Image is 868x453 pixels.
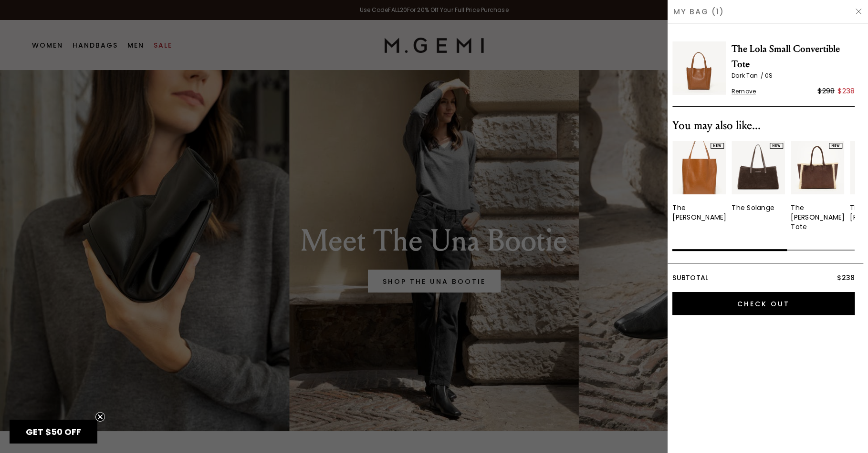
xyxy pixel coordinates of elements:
div: NEW [829,143,842,149]
div: The [PERSON_NAME] [672,203,726,222]
span: $238 [837,273,855,282]
div: You may also like... [672,118,855,133]
div: NEW [770,143,783,149]
span: The Lola Small Convertible Tote [732,41,855,72]
img: 7282435555387_01_Main_New_TheNevaTote_Chocolate_LeatherAndShearling_c240c93d-4148-489c-8ce2-b4cff... [791,141,844,194]
span: 0S [765,71,773,80]
input: Check Out [672,292,855,315]
div: The [PERSON_NAME] Tote [791,203,845,232]
img: The Lola Small Convertible Tote [672,41,726,95]
img: 7402830954555_01_Main_New_TheSolange_Chocolate_Suede_290x387_crop_center.jpg [732,141,785,194]
span: Subtotal [672,273,708,282]
span: Dark Tan [732,71,765,80]
img: 7397608390715_01_Main_New_TheLolaTote_DarkTan_Leather_dc5f0634-04a9-4444-a11a-7675e80ac6db_290x38... [672,141,726,194]
button: Close teaser [95,412,105,422]
a: NEWThe Solange [732,141,785,212]
a: NEWThe [PERSON_NAME] Tote [791,141,844,232]
div: GET $50 OFFClose teaser [10,420,97,443]
div: NEW [711,143,724,149]
div: The Solange [732,203,774,212]
div: $298 [817,85,835,97]
div: $238 [837,85,855,97]
a: NEWThe [PERSON_NAME] [672,141,726,222]
span: Remove [732,88,756,95]
span: GET $50 OFF [26,426,81,438]
img: Hide Drawer [855,8,862,15]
